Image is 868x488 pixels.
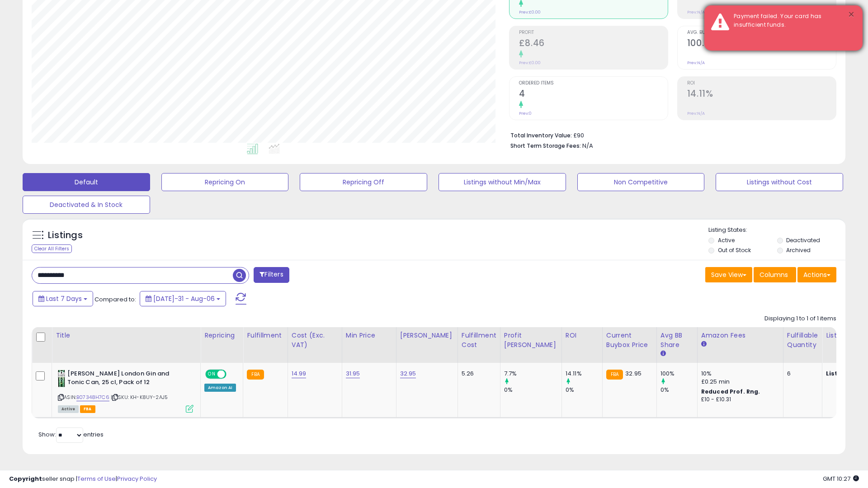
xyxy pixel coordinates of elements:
[346,331,392,340] div: Min Price
[111,394,168,401] span: | SKU: KH-K8UY-2AJ5
[701,396,776,404] div: £10 - £10.31
[23,196,150,214] button: Deactivated & In Stock
[701,378,776,386] div: £0.25 min
[519,9,541,15] small: Prev: £0.00
[77,474,116,483] a: Terms of Use
[504,386,561,394] div: 0%
[519,89,668,101] h2: 4
[153,294,215,303] span: [DATE]-31 - Aug-06
[687,30,836,35] span: Avg. Buybox Share
[247,331,283,340] div: Fulfillment
[519,81,668,86] span: Ordered Items
[660,370,697,378] div: 100%
[292,369,307,378] a: 14.99
[38,430,104,439] span: Show: entries
[701,340,707,348] small: Amazon Fees.
[787,370,815,378] div: 6
[701,331,779,340] div: Amazon Fees
[117,474,157,483] a: Privacy Policy
[346,369,360,378] a: 31.95
[46,294,82,303] span: Last 7 Days
[826,369,867,378] b: Listed Price:
[32,244,72,253] div: Clear All Filters
[625,369,642,378] span: 32.95
[566,331,599,340] div: ROI
[439,173,566,191] button: Listings without Min/Max
[400,369,416,378] a: 32.95
[510,129,830,140] li: £90
[462,331,496,350] div: Fulfillment Cost
[687,111,705,116] small: Prev: N/A
[718,246,751,254] label: Out of Stock
[206,371,217,378] span: ON
[300,173,427,191] button: Repricing Off
[504,370,561,378] div: 7.7%
[687,89,836,101] h2: 14.11%
[510,142,581,150] b: Short Term Storage Fees:
[754,267,796,282] button: Columns
[701,388,760,395] b: Reduced Prof. Rng.
[519,38,668,50] h2: £8.46
[764,314,836,323] div: Displaying 1 to 1 of 1 items
[566,386,602,394] div: 0%
[797,267,836,282] button: Actions
[510,131,572,139] b: Total Inventory Value:
[823,474,859,483] span: 2025-08-16 10:27 GMT
[504,331,558,350] div: Profit [PERSON_NAME]
[705,267,752,282] button: Save View
[708,226,845,235] p: Listing States:
[254,267,289,283] button: Filters
[225,371,240,378] span: OFF
[9,475,157,483] div: seller snap | |
[687,81,836,86] span: ROI
[566,370,602,378] div: 14.11%
[727,12,856,29] div: Payment failed. Your card has insufficient funds.
[687,60,705,66] small: Prev: N/A
[56,331,197,340] div: Title
[292,331,338,350] div: Cost (Exc. VAT)
[58,405,79,413] span: All listings currently available for purchase on Amazon
[718,236,735,244] label: Active
[786,246,811,254] label: Archived
[687,9,705,15] small: Prev: N/A
[701,370,776,378] div: 10%
[582,141,593,150] span: N/A
[759,270,788,279] span: Columns
[462,370,493,378] div: 5.26
[23,173,150,191] button: Default
[787,331,818,350] div: Fulfillable Quantity
[58,370,193,412] div: ASIN:
[9,474,42,483] strong: Copyright
[204,384,236,392] div: Amazon AI
[786,236,820,244] label: Deactivated
[519,60,541,66] small: Prev: £0.00
[76,394,109,401] a: B07348H7C6
[716,173,843,191] button: Listings without Cost
[577,173,705,191] button: Non Competitive
[140,291,226,306] button: [DATE]-31 - Aug-06
[606,370,623,380] small: FBA
[660,386,697,394] div: 0%
[247,370,264,380] small: FBA
[48,229,83,242] h5: Listings
[660,350,666,358] small: Avg BB Share.
[67,370,177,389] b: [PERSON_NAME] London Gin and Tonic Can, 25 cl, Pack of 12
[519,111,532,116] small: Prev: 0
[80,405,95,413] span: FBA
[687,38,836,50] h2: 100.00%
[848,9,855,20] button: ×
[161,173,289,191] button: Repricing On
[94,295,136,304] span: Compared to:
[58,370,65,388] img: 41+pOi29BcL._SL40_.jpg
[33,291,93,306] button: Last 7 Days
[400,331,454,340] div: [PERSON_NAME]
[660,331,693,350] div: Avg BB Share
[606,331,653,350] div: Current Buybox Price
[519,30,668,35] span: Profit
[204,331,239,340] div: Repricing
